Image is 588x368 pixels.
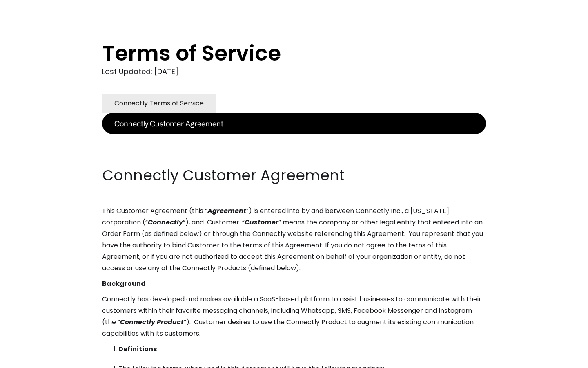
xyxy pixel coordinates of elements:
[102,165,486,186] h2: Connectly Customer Agreement
[102,294,486,339] p: Connectly has developed and makes available a SaaS-based platform to assist businesses to communi...
[8,353,49,365] aside: Language selected: English
[207,206,246,215] em: Agreement
[120,317,184,327] em: Connectly Product
[148,218,183,227] em: Connectly
[118,344,157,354] strong: Definitions
[245,218,278,227] em: Customer
[114,98,204,109] div: Connectly Terms of Service
[102,279,146,288] strong: Background
[102,134,486,146] p: ‍
[16,354,49,365] ul: Language list
[102,41,453,65] h1: Terms of Service
[102,150,486,161] p: ‍
[114,118,223,129] div: Connectly Customer Agreement
[102,205,486,274] p: This Customer Agreement (this “ ”) is entered into by and between Connectly Inc., a [US_STATE] co...
[102,65,486,78] div: Last Updated: [DATE]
